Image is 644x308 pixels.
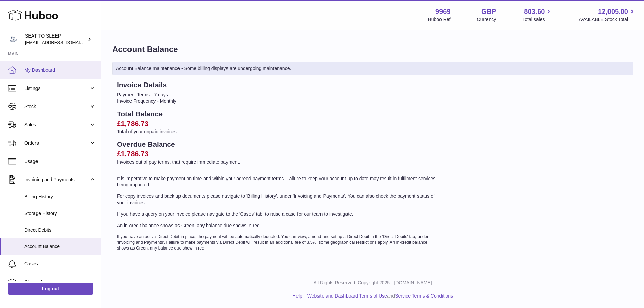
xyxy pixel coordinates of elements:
h2: Total Balance [117,109,439,119]
div: SEAT TO SLEEP [25,33,86,46]
span: Cases [24,261,96,267]
p: An in-credit balance shows as Green, any balance due shows in red. [117,222,439,229]
li: and [305,293,453,299]
span: Account Balance [24,243,96,250]
h1: Account Balance [112,44,633,55]
p: If you have an active Direct Debit in place, the payment will be automatically deducted. You can ... [117,234,439,251]
span: 803.60 [524,7,545,16]
span: Billing History [24,194,96,200]
span: Usage [24,158,96,165]
a: Website and Dashboard Terms of Use [307,293,387,299]
a: Log out [8,283,93,295]
span: Orders [24,140,89,146]
p: It is imperative to make payment on time and within your agreed payment terms. Failure to keep yo... [117,175,439,188]
p: All Rights Reserved. Copyright 2025 - [DOMAIN_NAME] [107,280,639,286]
span: My Dashboard [24,67,96,73]
strong: 9969 [435,7,451,16]
p: Invoices out of pay terms, that require immediate payment. [117,159,439,165]
span: Sales [24,122,89,128]
a: Service Terms & Conditions [395,293,453,299]
h2: £1,786.73 [117,119,439,128]
img: internalAdmin-9969@internal.huboo.com [8,34,18,44]
div: Currency [477,16,496,23]
div: Account Balance maintenance - Some billing displays are undergoing maintenance. [112,62,633,75]
span: Listings [24,85,89,92]
h2: Overdue Balance [117,140,439,149]
span: AVAILABLE Stock Total [579,16,636,23]
span: 12,005.00 [598,7,628,16]
a: 803.60 Total sales [522,7,552,23]
h2: £1,786.73 [117,149,439,159]
span: Direct Debits [24,227,96,233]
span: Channels [24,279,96,285]
h2: Invoice Details [117,80,439,90]
span: [EMAIL_ADDRESS][DOMAIN_NAME] [25,40,99,45]
a: Help [292,293,302,299]
div: Huboo Ref [428,16,451,23]
span: Total sales [522,16,552,23]
strong: GBP [481,7,496,16]
li: Invoice Frequency - Monthly [117,98,439,104]
li: Payment Terms - 7 days [117,92,439,98]
span: Stock [24,103,89,110]
p: If you have a query on your invoice please navigate to the 'Cases' tab, to raise a case for our t... [117,211,439,217]
p: For copy invoices and back up documents please navigate to 'Billing History', under 'Invoicing an... [117,193,439,206]
a: 12,005.00 AVAILABLE Stock Total [579,7,636,23]
span: Storage History [24,210,96,217]
span: Invoicing and Payments [24,176,89,183]
p: Total of your unpaid invoices [117,128,439,135]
